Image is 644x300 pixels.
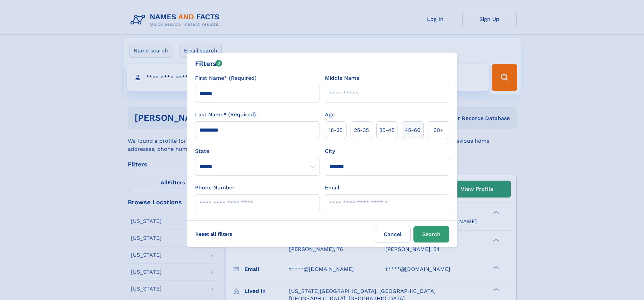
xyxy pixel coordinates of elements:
[325,74,359,82] label: Middle Name
[325,147,335,155] label: City
[375,226,411,243] label: Cancel
[413,226,449,243] button: Search
[195,111,256,119] label: Last Name* (Required)
[195,147,319,155] label: State
[325,111,335,119] label: Age
[354,126,369,134] span: 25‑35
[405,126,421,134] span: 45‑60
[379,126,395,134] span: 35‑45
[195,184,235,192] label: Phone Number
[433,126,444,134] span: 60+
[325,184,339,192] label: Email
[329,126,342,134] span: 18‑25
[195,59,222,69] div: Filters
[195,74,257,82] label: First Name* (Required)
[191,226,237,242] label: Reset all filters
